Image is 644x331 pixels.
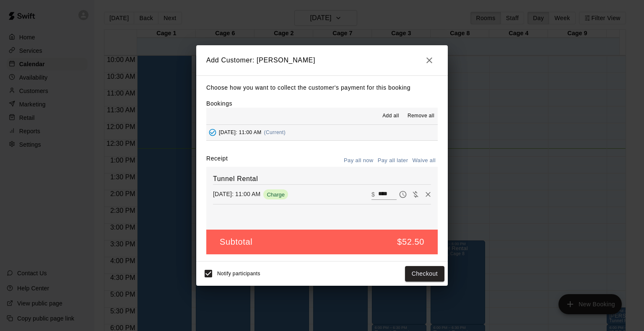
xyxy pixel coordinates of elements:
p: $ [371,190,375,199]
button: Pay all now [342,154,376,167]
button: Added - Collect Payment[DATE]: 11:00 AM(Current) [206,125,438,140]
p: Choose how you want to collect the customer's payment for this booking [206,83,438,93]
span: [DATE]: 11:00 AM [219,129,262,135]
span: Remove all [408,112,434,120]
h5: Subtotal [220,236,252,248]
button: Waive all [410,154,438,167]
button: Remove all [404,109,438,123]
h6: Tunnel Rental [213,173,431,184]
button: Checkout [405,266,444,282]
p: [DATE]: 11:00 AM [213,190,260,198]
button: Pay all later [376,154,410,167]
span: Charge [263,191,288,198]
span: Pay later [397,190,409,197]
span: (Current) [264,129,286,135]
h2: Add Customer: [PERSON_NAME] [196,45,448,75]
button: Add all [377,109,404,123]
h5: $52.50 [397,236,424,248]
button: Remove [422,188,434,201]
span: Add all [382,112,399,120]
span: Notify participants [217,271,260,277]
span: Waive payment [409,190,422,197]
button: Added - Collect Payment [206,126,219,139]
label: Receipt [206,154,228,167]
label: Bookings [206,100,232,107]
